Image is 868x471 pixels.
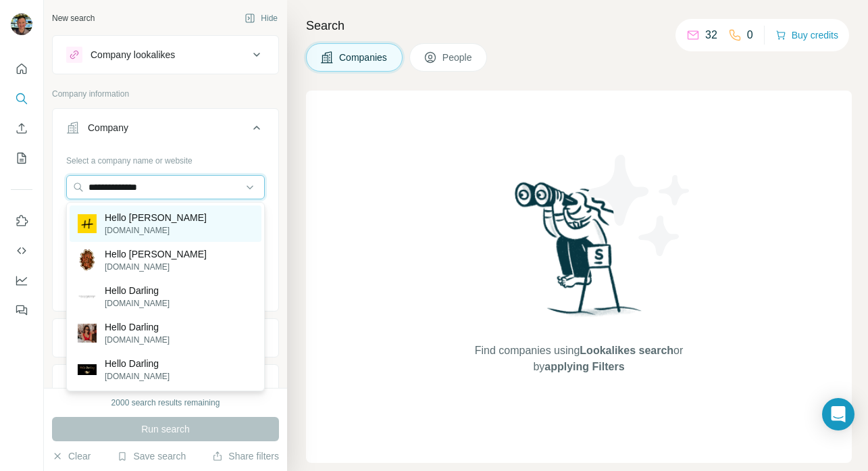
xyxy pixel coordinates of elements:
p: Hello Darling [105,320,170,334]
button: Buy credits [775,26,838,45]
p: 32 [705,27,717,43]
p: [DOMAIN_NAME] [105,334,170,346]
img: Surfe Illustration - Woman searching with binoculars [509,178,649,329]
button: Quick start [11,57,32,81]
p: Company information [52,88,279,100]
img: Hello harling [78,248,97,272]
div: Company lookalikes [91,48,175,61]
button: Dashboard [11,268,32,293]
div: Select a company name or website [66,149,265,167]
div: Open Intercom Messenger [822,398,854,430]
button: Save search [117,449,186,463]
img: Surfe Illustration - Stars [579,145,700,266]
button: Search [11,86,32,111]
div: Company [88,121,128,134]
button: HQ location [53,368,278,400]
button: Hide [235,8,287,28]
span: People [442,51,474,64]
span: Find companies using or by [471,343,687,375]
img: Avatar [11,14,32,35]
h4: Search [306,16,852,35]
p: [DOMAIN_NAME] [105,370,170,382]
button: Share filters [212,449,279,463]
p: 0 [747,27,753,43]
button: Clear [52,449,91,463]
button: Feedback [11,298,32,322]
img: Hello Darling [78,324,97,343]
button: Use Surfe API [11,239,32,263]
div: New search [52,12,95,24]
img: Hello Darling [78,294,97,299]
img: Hello Starling [78,214,97,233]
span: Companies [339,51,388,64]
span: applying Filters [544,361,624,372]
button: My lists [11,146,32,170]
button: Enrich CSV [11,116,32,141]
p: Hello Darling [105,357,170,370]
div: 2000 search results remaining [111,397,220,409]
p: Hello [PERSON_NAME] [105,247,207,261]
p: [DOMAIN_NAME] [105,224,207,237]
button: Use Surfe on LinkedIn [11,209,32,233]
p: Hello [PERSON_NAME] [105,211,207,224]
img: Hello Darling [78,364,97,375]
p: [DOMAIN_NAME] [105,261,207,273]
p: Hello Darling [105,284,170,297]
p: [DOMAIN_NAME] [105,297,170,309]
button: Industry [53,322,278,354]
button: Company lookalikes [53,39,278,71]
span: Lookalikes search [580,345,673,356]
button: Company [53,111,278,149]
